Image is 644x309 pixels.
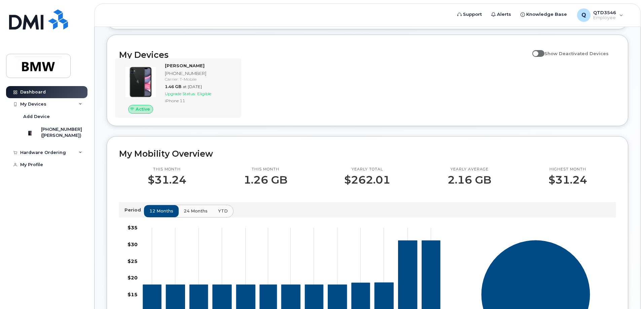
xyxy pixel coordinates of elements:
[572,8,628,22] div: QTD3546
[165,70,235,77] div: [PHONE_NUMBER]
[128,225,138,231] tspan: $35
[448,167,491,172] p: Yearly average
[197,91,211,96] span: Eligible
[128,292,138,298] tspan: $15
[548,167,587,172] p: Highest month
[463,11,482,18] span: Support
[184,208,208,214] span: 24 months
[548,174,587,186] p: $31.24
[148,167,186,172] p: This month
[453,8,487,21] a: Support
[244,174,287,186] p: 1.26 GB
[165,98,235,104] div: iPhone 11
[124,66,157,98] img: iPhone_11.jpg
[165,91,196,96] span: Upgrade Status:
[165,84,181,89] span: 1.46 GB
[244,167,287,172] p: This month
[497,11,511,18] span: Alerts
[593,10,616,15] span: QTD3546
[593,15,616,21] span: Employee
[128,241,138,247] tspan: $30
[119,63,237,114] a: Active[PERSON_NAME][PHONE_NUMBER]Carrier: T-Mobile1.46 GBat [DATE]Upgrade Status:EligibleiPhone 11
[581,11,586,19] span: Q
[128,275,138,281] tspan: $20
[344,167,390,172] p: Yearly total
[165,63,205,68] strong: [PERSON_NAME]
[526,11,567,18] span: Knowledge Base
[148,174,186,186] p: $31.24
[487,8,516,21] a: Alerts
[119,50,529,60] h2: My Devices
[344,174,390,186] p: $262.01
[128,258,138,264] tspan: $25
[448,174,491,186] p: 2.16 GB
[544,51,609,56] span: Show Deactivated Devices
[165,76,235,82] div: Carrier: T-Mobile
[119,149,616,159] h2: My Mobility Overview
[183,84,202,89] span: at [DATE]
[124,207,144,213] p: Period
[615,280,639,304] iframe: Messenger Launcher
[532,47,538,52] input: Show Deactivated Devices
[136,106,150,112] span: Active
[516,8,572,21] a: Knowledge Base
[218,208,228,214] span: YTD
